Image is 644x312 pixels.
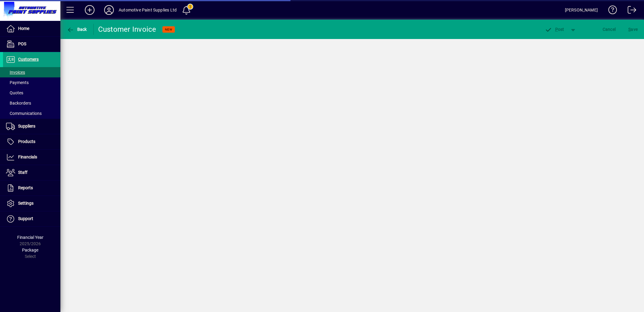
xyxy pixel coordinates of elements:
span: Quotes [6,90,23,95]
span: Suppliers [18,124,35,128]
a: Financials [3,150,60,165]
a: Staff [3,165,60,180]
span: Support [18,216,33,221]
span: Products [18,139,35,144]
a: Knowledge Base [604,1,617,21]
span: POS [18,41,26,46]
a: POS [3,37,60,52]
span: Back [67,27,87,32]
a: Logout [623,1,636,21]
span: Reports [18,185,33,190]
a: Settings [3,196,60,211]
span: NEW [165,28,172,31]
a: Products [3,134,60,149]
span: Customers [18,57,39,62]
button: Post [542,24,567,35]
a: Quotes [3,88,60,98]
a: Invoices [3,67,60,77]
a: Reports [3,180,60,196]
span: Financials [18,154,37,159]
span: Staff [18,170,27,175]
button: Profile [99,5,119,15]
a: Communications [3,108,60,119]
button: Add [80,5,99,15]
span: S [628,27,631,32]
a: Backorders [3,98,60,108]
span: Payments [6,80,29,85]
button: Save [627,24,639,35]
span: Communications [6,111,42,116]
a: Suppliers [3,119,60,134]
span: ost [545,27,564,32]
span: Invoices [6,70,25,75]
span: ave [628,24,638,34]
a: Support [3,211,60,226]
a: Payments [3,77,60,88]
button: Back [65,24,88,35]
div: Customer Invoice [98,24,156,34]
app-page-header-button: Back [60,24,94,35]
span: Package [22,248,38,252]
div: [PERSON_NAME] [565,5,598,15]
a: Home [3,21,60,36]
div: Automotive Paint Supplies Ltd [119,5,177,15]
span: Home [18,26,29,31]
span: Backorders [6,101,31,106]
span: P [555,27,558,32]
span: Financial Year [17,235,43,240]
span: Settings [18,201,34,206]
